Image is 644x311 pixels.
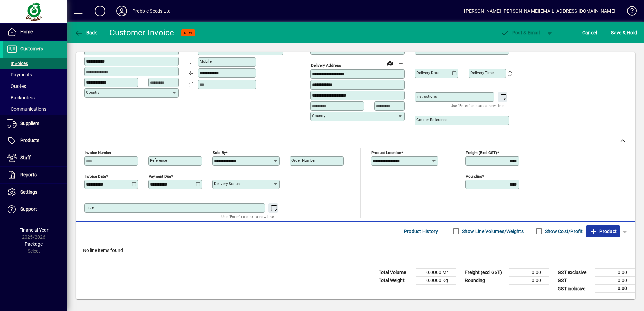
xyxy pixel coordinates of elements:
[20,172,37,177] span: Reports
[595,285,635,293] td: 0.00
[611,30,614,35] span: S
[509,269,549,277] td: 0.00
[184,31,192,35] span: NEW
[395,58,406,69] button: Choose address
[89,5,111,17] button: Add
[7,106,46,112] span: Communications
[3,24,67,40] a: Home
[461,277,509,285] td: Rounding
[461,228,524,235] label: Show Line Volumes/Weights
[111,5,132,17] button: Profile
[416,269,456,277] td: 0.0000 M³
[20,189,37,195] span: Settings
[20,155,31,160] span: Staff
[7,61,28,66] span: Invoices
[109,27,174,38] div: Customer Invoice
[214,181,240,186] mat-label: Delivery status
[622,1,636,23] a: Knowledge Base
[3,132,67,149] a: Products
[150,158,167,163] mat-label: Reference
[20,29,33,34] span: Home
[7,83,26,89] span: Quotes
[3,201,67,218] a: Support
[554,277,595,285] td: GST
[3,184,67,201] a: Settings
[3,167,67,183] a: Reports
[7,95,35,100] span: Backorders
[582,27,597,38] span: Cancel
[221,213,274,220] mat-hint: Use 'Enter' to start a new line
[581,27,599,39] button: Cancel
[3,103,67,115] a: Communications
[461,269,509,277] td: Freight (excl GST)
[3,115,67,132] a: Suppliers
[200,59,212,64] mat-label: Mobile
[74,30,97,35] span: Back
[375,269,416,277] td: Total Volume
[385,58,395,68] a: View on map
[544,228,583,235] label: Show Cost/Profit
[416,70,439,75] mat-label: Delivery date
[404,226,438,237] span: Product History
[3,69,67,80] a: Payments
[611,27,637,38] span: ave & Hold
[464,6,615,16] div: [PERSON_NAME] [PERSON_NAME][EMAIL_ADDRESS][DOMAIN_NAME]
[609,27,639,39] button: Save & Hold
[291,158,316,163] mat-label: Order number
[595,277,635,285] td: 0.00
[3,149,67,166] a: Staff
[416,94,437,99] mat-label: Instructions
[86,205,94,210] mat-label: Title
[19,227,49,233] span: Financial Year
[86,90,99,95] mat-label: Country
[312,113,325,118] mat-label: Country
[466,150,497,155] mat-label: Freight (excl GST)
[3,92,67,103] a: Backorders
[416,117,447,122] mat-label: Courier Reference
[20,138,39,143] span: Products
[213,150,226,155] mat-label: Sold by
[20,206,37,212] span: Support
[466,174,482,179] mat-label: Rounding
[85,174,106,179] mat-label: Invoice date
[470,70,494,75] mat-label: Delivery time
[67,27,104,39] app-page-header-button: Back
[20,120,39,126] span: Suppliers
[132,6,171,16] div: Prebble Seeds Ltd
[7,72,32,77] span: Payments
[73,27,99,39] button: Back
[3,58,67,69] a: Invoices
[85,150,111,155] mat-label: Invoice number
[509,277,549,285] td: 0.00
[595,269,635,277] td: 0.00
[401,225,441,237] button: Product History
[501,30,540,35] span: ost & Email
[3,80,67,92] a: Quotes
[416,277,456,285] td: 0.0000 Kg
[451,102,504,109] mat-hint: Use 'Enter' to start a new line
[586,225,620,237] button: Product
[20,46,43,51] span: Customers
[25,241,43,247] span: Package
[497,27,543,39] button: Post & Email
[375,277,416,285] td: Total Weight
[149,174,171,179] mat-label: Payment due
[371,150,401,155] mat-label: Product location
[76,240,635,261] div: No line items found
[589,226,617,237] span: Product
[554,285,595,293] td: GST inclusive
[554,269,595,277] td: GST exclusive
[512,30,515,35] span: P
